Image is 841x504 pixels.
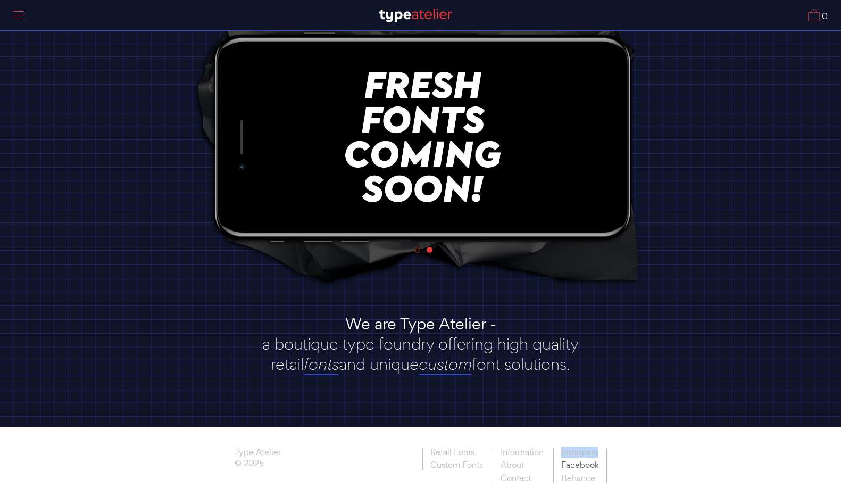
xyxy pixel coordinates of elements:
a: Custom Fonts [422,459,490,470]
a: 1 [414,247,420,253]
a: fonts [304,354,339,375]
a: Instagram [553,448,607,459]
a: Information [493,448,551,459]
a: Retail Fonts [422,448,490,459]
a: Contact [493,472,551,483]
p: a boutique type foundry offering high quality retail and unique font solutions. [248,334,594,374]
span: © 2025 [235,459,281,471]
strong: We are Type Atelier - [345,313,496,334]
img: Cart_Icon.svg [808,9,820,21]
a: Facebook [553,459,607,472]
a: 0 [808,9,828,21]
img: TA_Logo.svg [379,9,452,22]
a: Behance [553,472,607,483]
a: About [493,459,551,472]
img: Fresh fonts coming soon! [266,48,580,225]
a: custom [419,354,472,375]
a: 2 [427,247,432,253]
a: Type Atelier [235,448,281,460]
span: 0 [820,12,828,21]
